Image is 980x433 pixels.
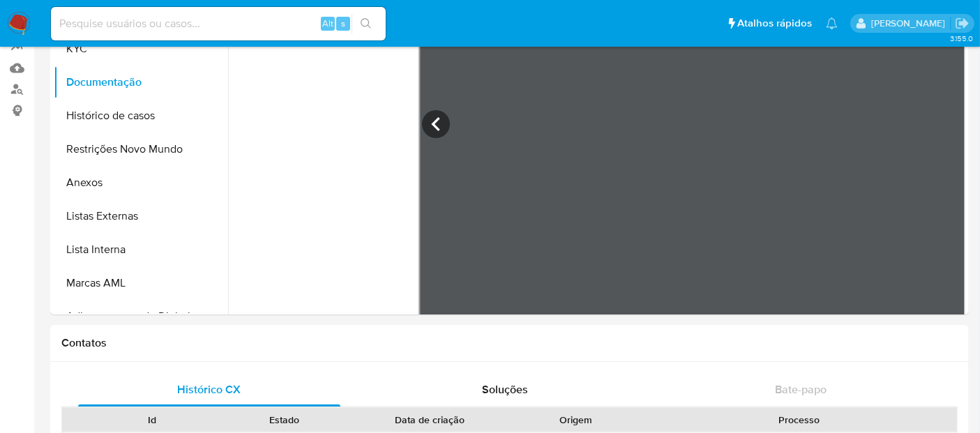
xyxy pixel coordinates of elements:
[950,33,973,44] span: 3.155.0
[826,17,838,29] a: Notificações
[955,16,970,31] a: Sair
[54,266,228,300] button: Marcas AML
[482,381,528,397] span: Soluções
[54,32,228,66] button: KYC
[352,14,380,33] button: search-icon
[54,132,228,166] button: Restrições Novo Mundo
[54,166,228,199] button: Anexos
[651,413,947,427] div: Processo
[178,381,241,397] span: Histórico CX
[775,381,827,397] span: Bate-papo
[737,16,812,31] span: Atalhos rápidos
[360,413,500,427] div: Data de criação
[871,17,950,30] p: erico.trevizan@mercadopago.com.br
[54,300,228,333] button: Adiantamentos de Dinheiro
[228,413,340,427] div: Estado
[54,66,228,99] button: Documentação
[341,17,345,30] span: s
[96,413,209,427] div: Id
[520,413,632,427] div: Origem
[54,233,228,266] button: Lista Interna
[54,99,228,132] button: Histórico de casos
[61,336,958,350] h1: Contatos
[51,15,386,33] input: Pesquise usuários ou casos...
[54,199,228,233] button: Listas Externas
[322,17,333,30] span: Alt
